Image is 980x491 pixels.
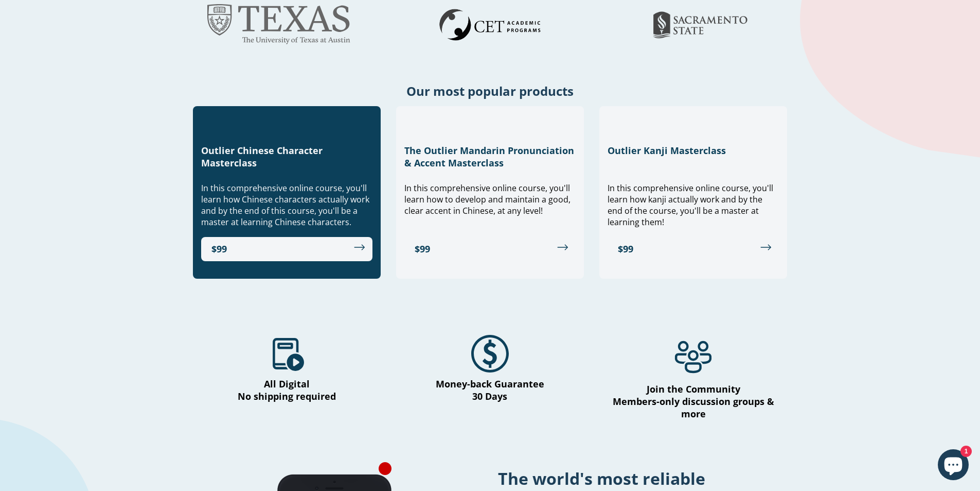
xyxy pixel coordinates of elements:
[599,383,787,420] h4: Join the Community Members-only discussion groups & more
[201,144,372,169] h3: Outlier Chinese Character Masterclass
[608,182,773,228] span: In this comprehensive online course, you'll learn how kanji actually work and by the end of the c...
[404,144,576,169] h3: The Outlier Mandarin Pronunciation & Accent Masterclass
[608,237,779,261] a: $99
[201,237,372,261] a: $99
[201,182,369,228] span: In this comprehensive online course, you'll learn how Chinese characters actually work and by the...
[193,378,381,402] h4: All Digital No shipping required
[404,182,571,216] span: In this comprehensive online course, you'll learn how to develop and maintain a good, clear accen...
[608,144,779,157] h3: Outlier Kanji Masterclass
[935,449,972,483] inbox-online-store-chat: Shopify online store chat
[404,237,576,261] a: $99
[396,378,584,402] h4: Money-back Guarantee 30 Days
